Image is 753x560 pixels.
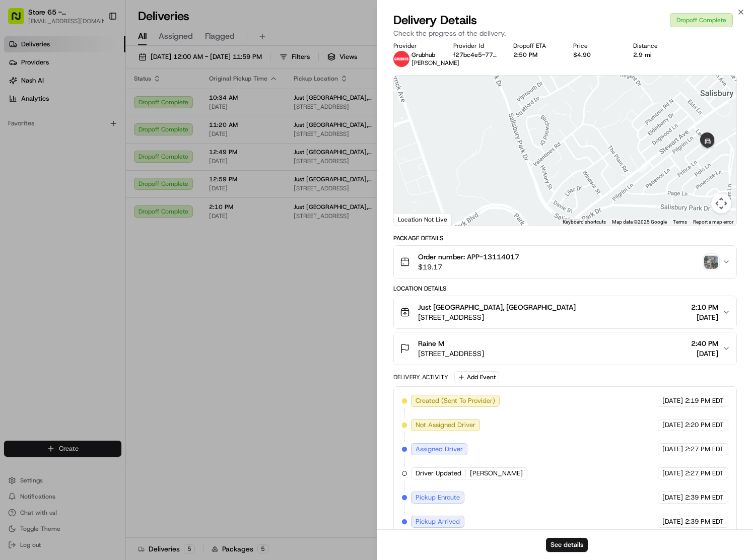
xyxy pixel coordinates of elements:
span: 2:27 PM EDT [685,469,724,478]
div: Package Details [393,234,737,242]
div: Location Not Live [394,213,452,226]
div: Past conversations [10,131,64,139]
a: 💻API Documentation [81,221,166,239]
button: f27bc4e5-7705-5e50-a58a-716f8a0511d9 [453,51,497,59]
button: Keyboard shortcuts [563,219,606,226]
span: $19.17 [418,262,519,272]
span: 2:27 PM EDT [685,445,724,454]
span: Grubhub [412,51,435,59]
button: Just [GEOGRAPHIC_DATA], [GEOGRAPHIC_DATA][STREET_ADDRESS]2:10 PM[DATE] [394,296,737,328]
span: 2:39 PM EDT [685,517,724,526]
img: Nash [10,10,30,30]
button: Order number: APP-13114017$19.17photo_proof_of_delivery image [394,246,737,278]
span: Assigned Driver [416,445,463,454]
span: [DATE] [662,517,683,526]
img: 1736555255976-a54dd68f-1ca7-489b-9aae-adbdc363a1c4 [20,157,28,165]
button: Map camera controls [711,193,731,214]
span: 2:39 PM EDT [685,493,724,502]
div: Provider [393,42,437,50]
input: Clear [26,65,166,76]
span: [STREET_ADDRESS] [418,348,484,359]
span: Driver Updated [416,469,461,478]
span: [PERSON_NAME] [412,59,459,67]
button: See all [156,129,183,141]
span: Knowledge Base [20,225,77,235]
span: Just [GEOGRAPHIC_DATA], [GEOGRAPHIC_DATA] [418,302,576,312]
span: [DATE] [662,469,683,478]
button: See details [546,538,588,552]
img: 1727276513143-84d647e1-66c0-4f92-a045-3c9f9f5dfd92 [21,96,39,114]
span: 2:20 PM EDT [685,421,724,430]
img: 5e692f75ce7d37001a5d71f1 [393,51,409,67]
span: Pickup Arrived [416,517,460,526]
span: [DATE] [662,421,683,430]
div: 5 [638,161,649,172]
span: Raine M [418,338,444,348]
div: 2.9 mi [633,51,677,59]
a: 📗Knowledge Base [6,221,81,239]
img: 1736555255976-a54dd68f-1ca7-489b-9aae-adbdc363a1c4 [20,184,28,192]
div: $4.90 [573,51,617,59]
button: Add Event [454,371,499,383]
div: 2:50 PM [513,51,557,59]
span: [DATE] [662,493,683,502]
img: Google [396,213,430,226]
span: [DATE] [81,183,102,191]
img: photo_proof_of_delivery image [704,255,718,269]
span: Created (Sent To Provider) [416,396,495,405]
span: 2:40 PM [691,338,718,348]
span: 2:10 PM [691,302,718,312]
a: Terms [673,219,687,225]
span: [DATE] [691,312,718,322]
div: Price [573,42,617,50]
span: Regen Pajulas [31,183,74,191]
span: Not Assigned Driver [416,421,475,430]
div: Location Details [393,285,737,293]
span: • [135,156,139,164]
a: Report a map error [693,219,733,225]
button: Raine M[STREET_ADDRESS]2:40 PM[DATE] [394,332,737,365]
div: Provider Id [453,42,497,50]
span: [PERSON_NAME] [470,469,523,478]
span: Pickup Enroute [416,493,460,502]
p: Welcome 👋 [10,40,183,56]
span: Map data ©2025 Google [612,219,667,225]
div: 💻 [85,226,93,234]
img: 1736555255976-a54dd68f-1ca7-489b-9aae-adbdc363a1c4 [10,96,28,114]
span: [DATE] [662,445,683,454]
span: Delivery Details [393,12,477,28]
span: [DATE] [662,396,683,405]
div: Start new chat [45,96,165,106]
span: [DATE] [691,348,718,359]
div: 📗 [10,226,18,234]
span: [DATE] [141,156,162,164]
div: We're available if you need us! [45,106,139,114]
span: Order number: APP-13114017 [418,252,519,262]
div: Dropoff ETA [513,42,557,50]
span: API Documentation [95,225,162,235]
button: Start new chat [171,99,183,111]
a: Open this area in Google Maps (opens a new window) [396,213,430,226]
a: Powered byPylon [71,249,122,257]
div: Delivery Activity [393,373,448,381]
p: Check the progress of the delivery. [393,28,737,38]
div: Distance [633,42,677,50]
span: [PERSON_NAME] [PERSON_NAME] [31,156,133,164]
span: Pylon [100,250,122,257]
span: [STREET_ADDRESS] [418,312,576,322]
span: 2:19 PM EDT [685,396,724,405]
span: • [76,183,79,191]
img: Regen Pajulas [10,174,26,190]
img: Joana Marie Avellanoza [10,147,26,163]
